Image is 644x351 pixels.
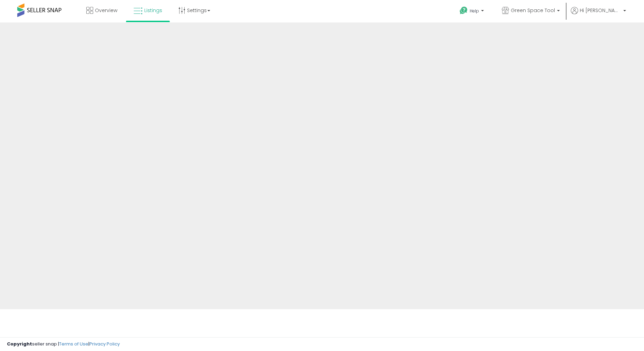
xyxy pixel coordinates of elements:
[459,6,468,15] i: Get Help
[454,1,491,22] a: Help
[470,8,479,14] span: Help
[571,7,626,22] a: Hi [PERSON_NAME]
[580,7,621,14] span: Hi [PERSON_NAME]
[144,7,162,14] span: Listings
[95,7,117,14] span: Overview
[511,7,555,14] span: Green Space Tool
